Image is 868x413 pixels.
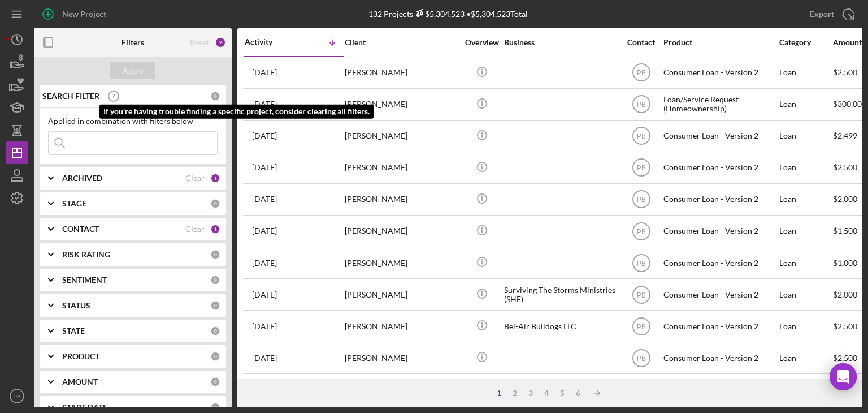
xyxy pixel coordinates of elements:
[539,389,554,398] div: 4
[62,225,99,234] b: CONTACT
[779,184,832,214] div: Loan
[345,375,458,405] div: [PERSON_NAME]
[636,291,645,299] text: PB
[62,199,86,208] b: STAGE
[252,195,277,204] time: 2025-08-08 02:23
[210,402,220,412] div: 0
[833,258,857,268] span: $1,000
[833,194,857,204] span: $2,000
[798,3,862,25] button: Export
[252,226,277,235] time: 2025-08-07 03:45
[779,343,832,373] div: Loan
[663,89,776,119] div: Loan/Service Request (Homeownership)
[663,279,776,309] div: Consumer Loan - Version 2
[523,389,539,398] div: 3
[636,196,645,204] text: PB
[833,290,857,299] span: $2,000
[345,121,458,151] div: [PERSON_NAME]
[62,352,99,361] b: PRODUCT
[252,322,277,331] time: 2025-07-11 19:00
[252,290,277,299] time: 2025-07-14 23:01
[345,38,458,47] div: Client
[636,354,645,362] text: PB
[185,174,205,183] div: Clear
[830,363,857,390] div: Open Intercom Messenger
[833,162,857,172] span: $2,500
[636,101,645,109] text: PB
[252,100,277,109] time: 2025-08-18 11:39
[62,276,107,285] b: SENTIMENT
[345,279,458,309] div: [PERSON_NAME]
[779,58,832,88] div: Loan
[123,62,144,79] div: Apply
[345,248,458,278] div: [PERSON_NAME]
[833,353,857,363] span: $2,500
[636,164,645,172] text: PB
[252,163,277,172] time: 2025-08-15 12:23
[833,67,857,77] span: $2,500
[663,343,776,373] div: Consumer Loan - Version 2
[779,311,832,341] div: Loan
[345,311,458,341] div: [PERSON_NAME]
[62,377,98,386] b: AMOUNT
[210,199,220,209] div: 0
[345,89,458,119] div: [PERSON_NAME]
[663,311,776,341] div: Consumer Loan - Version 2
[833,321,857,331] span: $2,500
[663,58,776,88] div: Consumer Loan - Version 2
[210,173,220,183] div: 1
[663,38,776,47] div: Product
[663,375,776,405] div: Consumer Loan - Version 2
[779,279,832,309] div: Loan
[210,326,220,336] div: 0
[252,354,277,363] time: 2025-07-03 03:28
[62,301,90,310] b: STATUS
[663,184,776,214] div: Consumer Loan - Version 2
[210,224,220,234] div: 1
[779,153,832,183] div: Loan
[636,69,645,77] text: PB
[252,131,277,140] time: 2025-08-16 03:41
[620,38,662,47] div: Contact
[210,275,220,285] div: 0
[345,343,458,373] div: [PERSON_NAME]
[779,248,832,278] div: Loan
[779,216,832,246] div: Loan
[779,121,832,151] div: Loan
[210,377,220,387] div: 0
[663,121,776,151] div: Consumer Loan - Version 2
[190,38,209,47] div: Reset
[215,37,226,48] div: 2
[491,389,507,398] div: 1
[210,300,220,311] div: 0
[185,225,205,234] div: Clear
[62,250,110,259] b: RISK RATING
[833,226,857,235] span: $1,500
[504,279,617,309] div: Surviving The Storms Ministries (SHE)
[636,227,645,235] text: PB
[6,385,28,407] button: PB
[62,326,85,335] b: STATE
[110,62,155,79] button: Apply
[252,68,277,77] time: 2025-09-16 18:11
[62,403,107,412] b: START DATE
[34,3,118,25] button: New Project
[42,92,99,101] b: SEARCH FILTER
[62,174,102,183] b: ARCHIVED
[121,38,144,47] b: Filters
[570,389,586,398] div: 6
[663,153,776,183] div: Consumer Loan - Version 2
[345,153,458,183] div: [PERSON_NAME]
[245,37,294,46] div: Activity
[779,38,832,47] div: Category
[810,3,834,25] div: Export
[62,3,106,25] div: New Project
[663,216,776,246] div: Consumer Loan - Version 2
[210,249,220,260] div: 0
[345,184,458,214] div: [PERSON_NAME]
[368,9,528,19] div: 132 Projects • $5,304,523 Total
[14,393,21,399] text: PB
[636,322,645,330] text: PB
[779,375,832,405] div: Loan
[210,91,220,101] div: 0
